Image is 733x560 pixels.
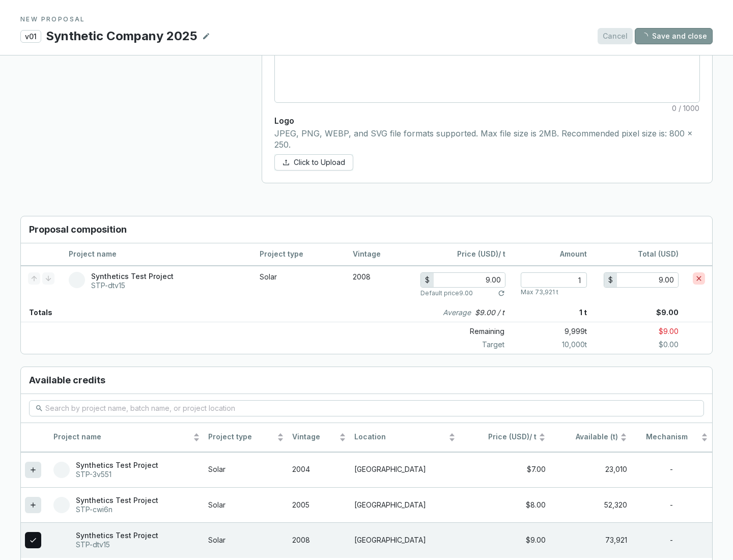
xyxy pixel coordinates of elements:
[21,367,712,394] h3: Available credits
[91,272,174,281] p: Synthetics Test Project
[652,31,707,41] span: Save and close
[464,465,546,474] div: $7.00
[204,423,288,452] th: Project type
[488,432,529,441] span: Price (USD)
[475,307,504,318] p: $9.00 / t
[76,470,158,479] p: STP-3v551
[274,154,353,171] button: Click to Upload
[638,249,679,258] span: Total (USD)
[587,324,712,339] p: $9.00
[45,403,689,414] input: Search by project name, batch name, or project location
[292,432,337,442] span: Vintage
[20,30,41,43] p: v01
[464,536,546,545] div: $9.00
[76,531,158,540] p: Synthetics Test Project
[631,522,712,557] td: -
[413,243,513,266] th: / t
[631,423,712,452] th: Mechanism
[587,303,712,322] p: $9.00
[457,249,498,258] span: Price (USD)
[204,522,288,557] td: Solar
[346,266,413,303] td: 2008
[464,432,537,442] span: / t
[641,33,648,40] span: loading
[550,487,631,522] td: 52,320
[204,452,288,487] td: Solar
[635,28,713,44] button: Save and close
[53,432,191,442] span: Project name
[420,289,473,297] p: Default price 9.00
[274,115,700,126] p: Logo
[635,432,699,442] span: Mechanism
[554,432,618,442] span: Available (t)
[252,243,346,266] th: Project type
[354,432,446,442] span: Location
[21,303,52,322] p: Totals
[550,423,631,452] th: Available (t)
[21,216,712,243] h3: Proposal composition
[464,500,546,510] div: $8.00
[20,15,713,23] p: NEW PROPOSAL
[421,340,513,350] p: Target
[354,465,456,474] p: [GEOGRAPHIC_DATA]
[288,423,350,452] th: Vintage
[288,487,350,522] td: 2005
[421,273,434,287] div: $
[346,243,413,266] th: Vintage
[354,500,456,510] p: [GEOGRAPHIC_DATA]
[76,496,158,505] p: Synthetics Test Project
[604,273,617,287] div: $
[288,522,350,557] td: 2008
[513,243,594,266] th: Amount
[631,452,712,487] td: -
[252,266,346,303] td: Solar
[76,505,158,514] p: STP-cwi6n
[350,423,460,452] th: Location
[513,324,587,339] p: 9,999 t
[204,487,288,522] td: Solar
[208,432,274,442] span: Project type
[587,340,712,350] p: $0.00
[91,281,174,290] p: STP-dtv15
[513,303,587,322] p: 1 t
[443,307,471,318] i: Average
[294,157,345,167] span: Click to Upload
[49,423,204,452] th: Project name
[550,452,631,487] td: 23,010
[550,522,631,557] td: 73,921
[354,536,456,545] p: [GEOGRAPHIC_DATA]
[288,452,350,487] td: 2004
[274,128,700,150] p: JPEG, PNG, WEBP, and SVG file formats supported. Max file size is 2MB. Recommended pixel size is:...
[598,28,633,44] button: Cancel
[521,288,558,296] p: Max 73,921 t
[421,324,513,339] p: Remaining
[283,159,290,166] span: upload
[631,487,712,522] td: -
[513,340,587,350] p: 10,000 t
[76,540,158,549] p: STP-dtv15
[62,243,252,266] th: Project name
[45,27,198,45] p: Synthetic Company 2025
[76,461,158,470] p: Synthetics Test Project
